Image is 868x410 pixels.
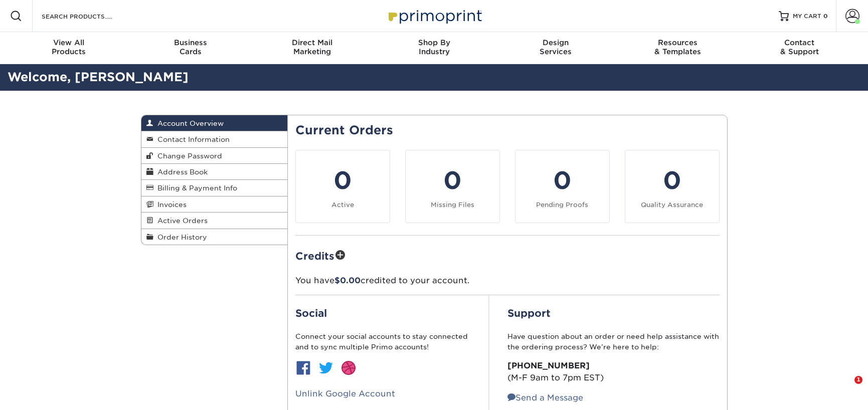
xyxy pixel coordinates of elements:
[495,38,617,56] div: Services
[834,376,858,400] iframe: Intercom live chat
[129,38,251,47] span: Business
[8,38,130,47] span: View All
[295,389,395,398] a: Unlink Google Account
[251,38,373,56] div: Marketing
[153,200,187,209] span: Invoices
[854,376,862,384] span: 1
[295,275,720,287] p: You have credited to your account.
[739,38,860,47] span: Contact
[373,38,495,56] div: Industry
[641,201,703,209] small: Quality Assurance
[141,196,288,213] a: Invoices
[141,213,288,229] a: Active Orders
[515,150,610,223] a: 0 Pending Proofs
[141,180,288,196] a: Billing & Payment Info
[617,38,739,47] span: Resources
[625,150,720,223] a: 0 Quality Assurance
[141,229,288,245] a: Order History
[631,162,713,198] div: 0
[153,152,222,160] span: Change Password
[251,32,373,64] a: Direct MailMarketing
[331,201,354,209] small: Active
[129,38,251,56] div: Cards
[334,276,361,285] span: $0.00
[412,162,493,198] div: 0
[739,32,860,64] a: Contact& Support
[405,150,500,223] a: 0 Missing Files
[302,162,384,198] div: 0
[793,12,821,21] span: MY CART
[153,233,207,241] span: Order History
[507,360,720,384] p: (M-F 9am to 7pm EST)
[295,307,471,319] h2: Social
[507,307,720,319] h2: Support
[495,38,617,47] span: Design
[507,331,720,352] p: Have question about an order or need help assistance with the ordering process? We’re here to help:
[153,119,224,127] span: Account Overview
[823,13,828,20] span: 0
[129,32,251,64] a: BusinessCards
[431,201,474,209] small: Missing Files
[251,38,373,47] span: Direct Mail
[536,201,588,209] small: Pending Proofs
[522,162,603,198] div: 0
[153,217,208,225] span: Active Orders
[295,248,720,263] h2: Credits
[141,164,288,180] a: Address Book
[507,361,590,370] strong: [PHONE_NUMBER]
[617,38,739,56] div: & Templates
[495,32,617,64] a: DesignServices
[141,115,288,131] a: Account Overview
[507,393,583,402] a: Send a Message
[318,360,334,376] img: btn-twitter.jpg
[153,135,230,143] span: Contact Information
[8,38,130,56] div: Products
[8,32,130,64] a: View AllProducts
[141,131,288,147] a: Contact Information
[295,360,311,376] img: btn-facebook.jpg
[373,38,495,47] span: Shop By
[384,5,484,27] img: Primoprint
[295,150,390,223] a: 0 Active
[41,10,138,22] input: SEARCH PRODUCTS.....
[340,360,357,376] img: btn-dribbble.jpg
[373,32,495,64] a: Shop ByIndustry
[153,184,237,192] span: Billing & Payment Info
[153,168,208,176] span: Address Book
[295,123,720,138] h2: Current Orders
[739,38,860,56] div: & Support
[617,32,739,64] a: Resources& Templates
[141,148,288,164] a: Change Password
[295,331,471,352] p: Connect your social accounts to stay connected and to sync multiple Primo accounts!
